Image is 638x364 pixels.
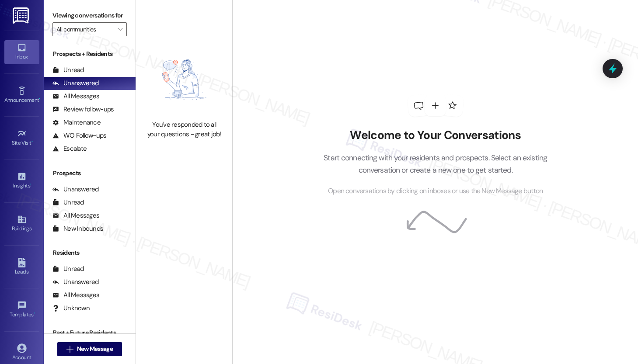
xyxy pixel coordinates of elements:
[13,7,31,24] img: ResiDesk Logo
[310,128,561,142] h2: Welcome to Your Conversations
[52,198,84,207] div: Unread
[44,49,136,59] div: Prospects + Residents
[52,185,99,194] div: Unanswered
[44,169,136,178] div: Prospects
[44,248,136,257] div: Residents
[4,169,39,193] a: Insights •
[31,139,33,145] span: •
[77,344,113,354] span: New Message
[30,181,31,187] span: •
[146,43,223,116] img: empty-state
[66,346,73,353] i: 
[56,22,113,36] input: All communities
[57,342,122,356] button: New Message
[4,126,39,150] a: Site Visit •
[52,277,99,287] div: Unanswered
[52,264,84,274] div: Unread
[52,79,99,88] div: Unanswered
[52,9,127,22] label: Viewing conversations for
[4,40,39,64] a: Inbox
[4,298,39,322] a: Templates •
[118,26,122,33] i: 
[34,310,35,316] span: •
[52,304,90,313] div: Unknown
[44,328,136,337] div: Past + Future Residents
[52,291,99,300] div: All Messages
[52,118,101,127] div: Maintenance
[146,120,223,139] div: You've responded to all your questions - great job!
[52,131,106,140] div: WO Follow-ups
[4,212,39,236] a: Buildings
[52,66,84,75] div: Unread
[52,144,87,153] div: Escalate
[310,152,561,177] p: Start connecting with your residents and prospects. Select an existing conversation or create a n...
[328,186,543,197] span: Open conversations by clicking on inboxes or use the New Message button
[4,255,39,279] a: Leads
[52,105,114,114] div: Review follow-ups
[39,96,40,102] span: •
[52,211,99,220] div: All Messages
[52,224,103,233] div: New Inbounds
[52,92,99,101] div: All Messages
